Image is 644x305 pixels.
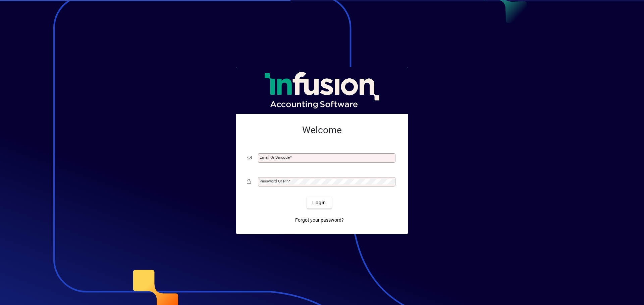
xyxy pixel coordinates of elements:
[295,217,344,224] span: Forgot your password?
[312,199,326,206] span: Login
[247,125,397,136] h2: Welcome
[260,155,290,160] mat-label: Email or Barcode
[307,197,331,209] button: Login
[260,179,288,183] mat-label: Password or Pin
[292,214,346,226] a: Forgot your password?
